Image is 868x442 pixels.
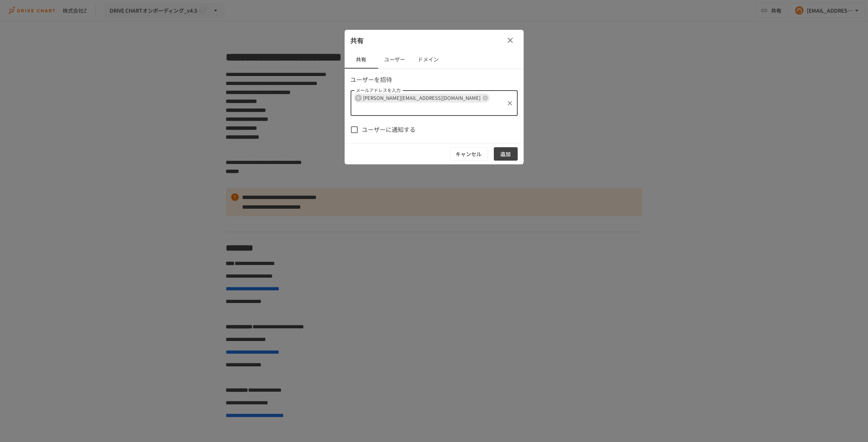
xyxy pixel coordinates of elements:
span: [PERSON_NAME][EMAIL_ADDRESS][DOMAIN_NAME] [360,94,484,102]
button: ドメイン [412,51,445,69]
div: 共有 [345,30,524,51]
button: 追加 [494,147,518,161]
button: 共有 [345,51,378,69]
p: ユーザーを招待 [351,75,518,85]
div: R[PERSON_NAME][EMAIL_ADDRESS][DOMAIN_NAME] [354,94,490,102]
span: ユーザーに通知する [362,125,416,135]
div: R [355,95,362,101]
label: メールアドレスを入力 [356,87,401,94]
button: ユーザー [378,51,412,69]
button: クリア [505,98,515,108]
button: キャンセル [450,147,488,161]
